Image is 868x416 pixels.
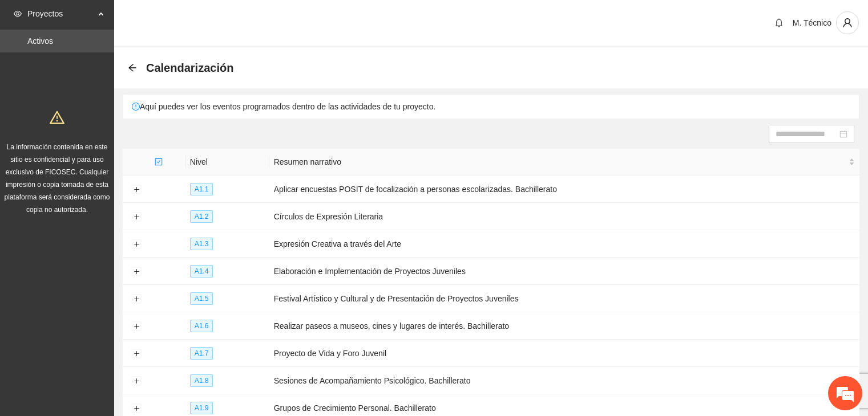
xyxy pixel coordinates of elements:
td: Círculos de Expresión Literaria [269,203,859,230]
span: La información contenida en este sitio es confidencial y para uso exclusivo de FICOSEC. Cualquier... [5,143,110,214]
button: Expand row [132,295,141,304]
span: exclamation-circle [132,103,140,111]
span: warning [50,110,64,125]
button: Expand row [132,240,141,249]
span: Calendarización [146,59,233,77]
td: Aplicar encuestas POSIT de focalización a personas escolarizadas. Bachillerato [269,176,859,203]
span: check-square [155,158,163,166]
span: A1.9 [190,402,213,414]
span: A1.3 [190,238,213,250]
button: Expand row [132,267,141,276]
span: A1.7 [190,347,213,360]
button: Expand row [132,322,141,331]
span: A1.1 [190,183,213,195]
span: A1.4 [190,265,213,278]
td: Proyecto de Vida y Foro Juvenil [269,340,859,367]
span: A1.8 [190,374,213,387]
div: Back [128,63,137,73]
span: A1.2 [190,210,213,223]
span: eye [14,10,22,18]
td: Realizar paseos a museos, cines y lugares de interés. Bachillerato [269,312,859,340]
button: Expand row [132,404,141,413]
span: arrow-left [128,63,137,72]
th: Resumen narrativo [269,149,859,176]
button: Expand row [132,213,141,222]
td: Sesiones de Acompañamiento Psicológico. Bachillerato [269,367,859,394]
td: Festival Artístico y Cultural y de Presentación de Proyectos Juveniles [269,285,859,312]
span: M. Técnico [793,18,831,27]
span: Proyectos [27,2,95,25]
span: Resumen narrativo [274,156,846,168]
button: bell [770,14,788,32]
td: Expresión Creativa a través del Arte [269,230,859,258]
span: A1.5 [190,292,213,305]
div: Aquí puedes ver los eventos programados dentro de las actividades de tu proyecto. [123,95,859,119]
td: Elaboración e Implementación de Proyectos Juveniles [269,258,859,285]
span: bell [770,18,788,27]
span: user [837,18,858,28]
button: Expand row [132,377,141,386]
span: A1.6 [190,320,213,332]
th: Nivel [185,149,269,176]
button: Expand row [132,349,141,358]
a: Activos [27,36,53,46]
button: user [836,11,859,34]
button: Expand row [132,185,141,194]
